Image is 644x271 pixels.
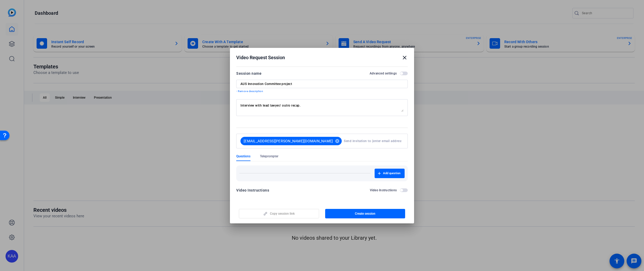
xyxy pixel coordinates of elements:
[236,154,250,158] span: Questions
[370,188,397,192] h2: Video Instructions
[401,54,408,61] mat-icon: close
[260,154,278,158] span: Teleprompter
[244,138,333,144] span: [EMAIL_ADDRESS][PERSON_NAME][DOMAIN_NAME]
[375,169,405,178] button: Add question
[236,187,269,193] div: Video Instructions
[370,71,397,76] h2: Advanced settings
[236,89,408,93] p: - Remove description
[236,54,408,61] div: Video Request Session
[383,171,400,175] span: Add question
[325,209,405,218] button: Create session
[236,70,261,77] div: Session name
[344,136,401,146] input: Send invitation to (enter email address here)
[240,82,404,86] input: Enter Session Name
[333,139,342,143] mat-icon: cancel
[355,212,375,216] span: Create session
